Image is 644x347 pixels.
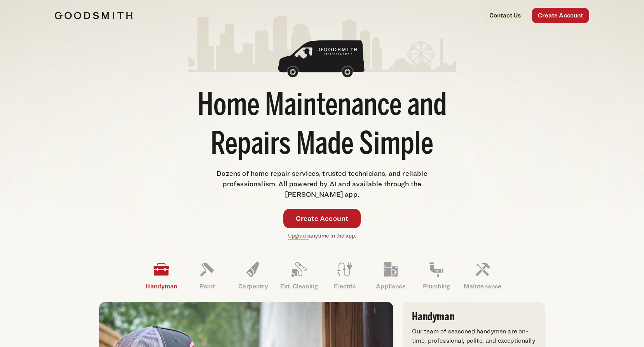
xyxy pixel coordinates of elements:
[459,282,505,291] p: Maintenance
[230,255,276,296] a: Carpentry
[412,311,536,322] h3: Handyman
[230,282,276,291] p: Carpentry
[188,87,456,165] h1: Home Maintenance and Repairs Made Simple
[414,255,459,296] a: Plumbing
[532,8,589,23] a: Create Account
[138,282,184,291] p: Handyman
[276,282,322,291] p: Ext. Cleaning
[55,12,133,19] img: Goodsmith
[414,282,459,291] p: Plumbing
[322,282,368,291] p: Electric
[368,255,414,296] a: Appliance
[184,282,230,291] p: Paint
[288,232,309,239] a: Upgrade
[322,255,368,296] a: Electric
[216,169,427,198] span: Dozens of home repair services, trusted technicians, and reliable professionalism. All powered by...
[276,255,322,296] a: Ext. Cleaning
[288,231,356,240] p: anytime in the app.
[459,255,505,296] a: Maintenance
[483,8,527,23] a: Contact Us
[184,255,230,296] a: Paint
[368,282,414,291] p: Appliance
[138,255,184,296] a: Handyman
[283,209,361,228] a: Create Account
